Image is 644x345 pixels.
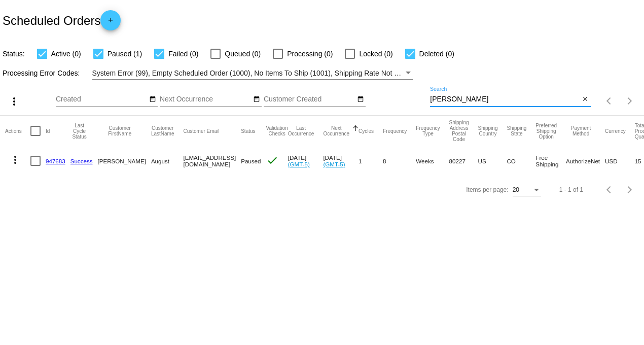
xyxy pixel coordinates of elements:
[507,146,535,176] mat-cell: CO
[288,125,314,136] button: Change sorting for LastOccurrenceUtc
[5,116,30,146] mat-header-cell: Actions
[359,48,392,60] span: Locked (0)
[168,48,198,60] span: Failed (0)
[323,161,345,167] a: (GMT-5)
[253,95,260,103] mat-icon: date_range
[478,125,498,136] button: Change sorting for ShippingCountry
[3,50,25,58] span: Status:
[56,95,147,103] input: Created
[266,116,288,146] mat-header-cell: Validation Checks
[419,48,454,60] span: Deleted (0)
[430,95,580,103] input: Search
[104,17,117,29] mat-icon: add
[359,128,374,134] button: Change sorting for Cycles
[323,146,359,176] mat-cell: [DATE]
[9,154,21,166] mat-icon: more_vert
[535,146,566,176] mat-cell: Free Shipping
[357,95,364,103] mat-icon: date_range
[605,128,626,134] button: Change sorting for CurrencyIso
[582,95,589,103] mat-icon: close
[8,95,20,108] mat-icon: more_vert
[566,125,596,136] button: Change sorting for PaymentMethod.Type
[98,146,151,176] mat-cell: [PERSON_NAME]
[559,186,583,193] div: 1 - 1 of 1
[513,187,541,194] mat-select: Items per page:
[3,10,121,30] h2: Scheduled Orders
[266,154,278,166] mat-icon: check
[70,158,93,164] a: Success
[183,128,219,134] button: Change sorting for CustomerEmail
[383,128,407,134] button: Change sorting for Frequency
[92,67,413,80] mat-select: Filter by Processing Error Codes
[51,48,81,60] span: Active (0)
[160,95,251,103] input: Next Occurrence
[151,125,174,136] button: Change sorting for CustomerLastName
[620,180,640,200] button: Next page
[287,48,333,60] span: Processing (0)
[183,146,241,176] mat-cell: [EMAIL_ADDRESS][DOMAIN_NAME]
[241,158,261,164] span: Paused
[513,186,519,193] span: 20
[288,161,310,167] a: (GMT-5)
[566,146,605,176] mat-cell: AuthorizeNet
[3,69,80,77] span: Processing Error Codes:
[535,123,557,140] button: Change sorting for PreferredShippingOption
[70,123,89,140] button: Change sorting for LastProcessingCycleId
[46,128,50,134] button: Change sorting for Id
[383,146,416,176] mat-cell: 8
[46,158,65,164] a: 947683
[264,95,355,103] input: Customer Created
[605,146,635,176] mat-cell: USD
[416,125,440,136] button: Change sorting for FrequencyType
[449,120,469,142] button: Change sorting for ShippingPostcode
[359,146,383,176] mat-cell: 1
[149,95,156,103] mat-icon: date_range
[416,146,449,176] mat-cell: Weeks
[466,186,508,193] div: Items per page:
[151,146,184,176] mat-cell: August
[507,125,526,136] button: Change sorting for ShippingState
[599,91,620,111] button: Previous page
[478,146,507,176] mat-cell: US
[620,91,640,111] button: Next page
[449,146,478,176] mat-cell: 80227
[108,48,142,60] span: Paused (1)
[580,94,591,105] button: Clear
[599,180,620,200] button: Previous page
[98,125,142,136] button: Change sorting for CustomerFirstName
[241,128,255,134] button: Change sorting for Status
[288,146,324,176] mat-cell: [DATE]
[225,48,261,60] span: Queued (0)
[323,125,349,136] button: Change sorting for NextOccurrenceUtc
